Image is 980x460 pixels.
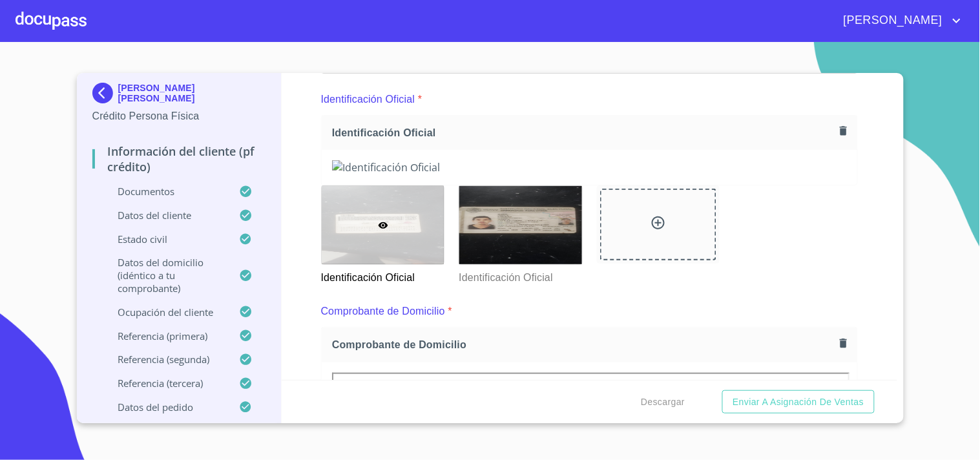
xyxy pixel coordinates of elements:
[321,265,444,286] p: Identificación Oficial
[459,265,581,286] p: Identificación Oficial
[92,256,240,295] p: Datos del domicilio (idéntico a tu comprobante)
[92,353,240,366] p: Referencia (segunda)
[92,83,266,109] div: [PERSON_NAME] [PERSON_NAME]
[834,10,949,31] span: [PERSON_NAME]
[92,377,240,390] p: Referencia (tercera)
[92,209,240,222] p: Datos del cliente
[332,338,835,351] span: Comprobante de Domicilio
[92,109,266,124] p: Crédito Persona Física
[641,394,685,410] span: Descargar
[321,304,445,319] p: Comprobante de Domicilio
[834,10,964,31] button: account of current user
[332,160,847,174] img: Identificación Oficial
[92,329,240,342] p: Referencia (primera)
[92,401,240,413] p: Datos del pedido
[636,390,690,414] button: Descargar
[92,83,118,103] img: Docupass spot blue
[92,143,266,174] p: Información del cliente (PF crédito)
[332,126,835,140] span: Identificación Oficial
[459,186,582,264] img: Identificación Oficial
[92,233,240,246] p: Estado Civil
[321,92,415,107] p: Identificación Oficial
[733,394,864,410] span: Enviar a Asignación de Ventas
[92,185,240,198] p: Documentos
[722,390,874,414] button: Enviar a Asignación de Ventas
[92,306,240,319] p: Ocupación del Cliente
[118,83,266,103] p: [PERSON_NAME] [PERSON_NAME]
